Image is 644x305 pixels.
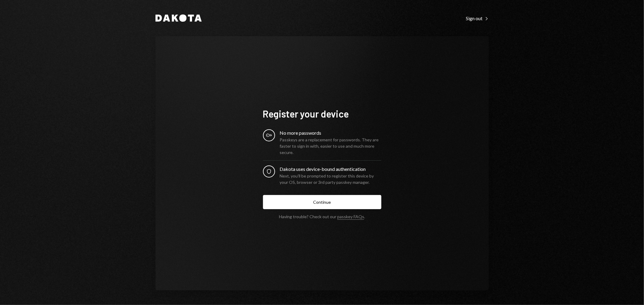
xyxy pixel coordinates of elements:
div: Next, you’ll be prompted to register this device by your OS, browser or 3rd party passkey manager. [280,173,381,185]
button: Continue [263,195,381,209]
a: passkey FAQs [337,214,364,220]
a: Sign out [466,15,489,21]
div: Dakota uses device-bound authentication [280,165,381,173]
h1: Register your device [263,108,381,120]
div: No more passwords [280,129,381,137]
div: Having trouble? Check out our . [279,214,365,219]
div: Sign out [466,15,489,21]
div: Passkeys are a replacement for passwords. They are faster to sign in with, easier to use and much... [280,137,381,156]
